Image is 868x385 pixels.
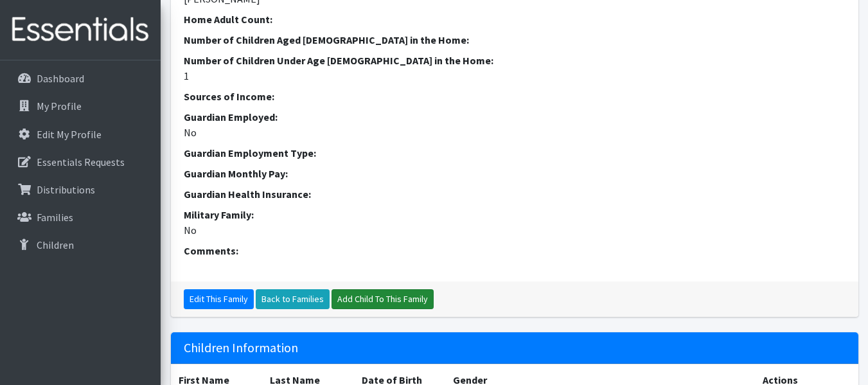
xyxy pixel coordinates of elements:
dt: Sources of Income: [184,89,846,104]
dt: Guardian Monthly Pay: [184,166,846,181]
a: Edit This Family [184,289,254,309]
dd: No [184,125,846,140]
p: My Profile [37,100,82,112]
h5: Children Information [171,332,858,364]
a: My Profile [5,93,155,119]
a: Edit My Profile [5,121,155,147]
dt: Comments: [184,243,846,258]
dd: 1 [184,68,846,84]
dt: Guardian Employment Type: [184,145,846,161]
a: Dashboard [5,66,155,91]
p: Families [37,211,73,224]
img: HumanEssentials [5,8,155,51]
dt: Guardian Employed: [184,109,846,125]
a: Families [5,204,155,230]
dt: Military Family: [184,207,846,222]
a: Children [5,232,155,258]
a: Back to Families [256,289,330,309]
dt: Guardian Health Insurance: [184,186,846,202]
dt: Number of Children Under Age [DEMOGRAPHIC_DATA] in the Home: [184,53,846,68]
a: Add Child To This Family [332,289,434,309]
p: Essentials Requests [37,156,125,168]
a: Essentials Requests [5,149,155,175]
dd: No [184,222,846,238]
p: Distributions [37,183,95,196]
dt: Number of Children Aged [DEMOGRAPHIC_DATA] in the Home: [184,32,846,48]
a: Distributions [5,177,155,202]
p: Edit My Profile [37,128,102,141]
p: Dashboard [37,72,84,85]
p: Children [37,238,74,251]
dt: Home Adult Count: [184,12,846,27]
